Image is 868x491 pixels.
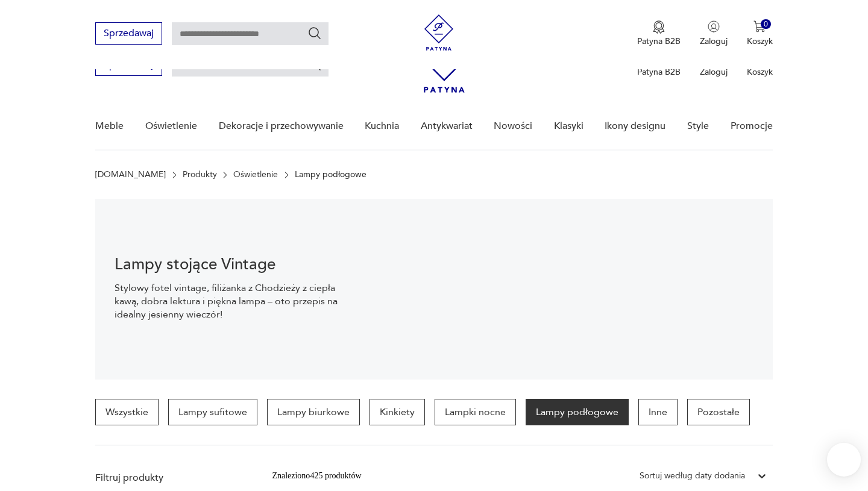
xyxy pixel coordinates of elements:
[747,20,773,47] button: 0Koszyk
[307,26,322,40] button: Szukaj
[95,170,166,180] a: [DOMAIN_NAME]
[747,36,773,47] p: Koszyk
[95,471,243,484] p: Filtruj produkty
[700,20,728,47] button: Zaloguj
[219,103,344,149] a: Dekoracje i przechowywanie
[637,36,681,47] p: Patyna B2B
[366,199,773,380] img: 10e6338538aad63f941a4120ddb6aaec.jpg
[95,61,162,70] a: Sprzedawaj
[494,103,532,149] a: Nowości
[605,103,665,149] a: Ikony designu
[435,399,516,425] a: Lampki nocne
[637,20,681,47] button: Patyna B2B
[168,399,257,425] a: Lampy sufitowe
[295,170,366,180] p: Lampy podłogowe
[267,399,360,425] a: Lampy biurkowe
[95,399,159,425] a: Wszystkie
[687,399,750,425] a: Pozostałe
[653,20,665,34] img: Ikona medalu
[554,103,583,149] a: Klasyki
[115,257,347,272] h1: Lampy stojące Vintage
[638,399,678,425] a: Inne
[365,103,399,149] a: Kuchnia
[700,36,728,47] p: Zaloguj
[708,20,720,33] img: Ikonka użytkownika
[145,103,197,149] a: Oświetlenie
[370,399,425,425] a: Kinkiety
[827,443,861,477] iframe: Smartsupp widget button
[95,103,124,149] a: Meble
[272,469,361,483] div: Znaleziono 425 produktów
[183,170,217,180] a: Produkty
[115,281,347,321] p: Stylowy fotel vintage, filiżanka z Chodzieży z ciepła kawą, dobra lektura i piękna lampa – oto pr...
[747,66,773,78] p: Koszyk
[637,20,681,47] a: Ikona medaluPatyna B2B
[95,22,162,45] button: Sprzedawaj
[640,469,745,483] div: Sortuj według daty dodania
[421,14,457,51] img: Patyna - sklep z meblami i dekoracjami vintage
[233,170,278,180] a: Oświetlenie
[421,103,473,149] a: Antykwariat
[637,66,681,78] p: Patyna B2B
[761,19,771,30] div: 0
[95,30,162,39] a: Sprzedawaj
[731,103,773,149] a: Promocje
[753,20,766,33] img: Ikona koszyka
[700,66,728,78] p: Zaloguj
[526,399,629,425] a: Lampy podłogowe
[687,103,709,149] a: Style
